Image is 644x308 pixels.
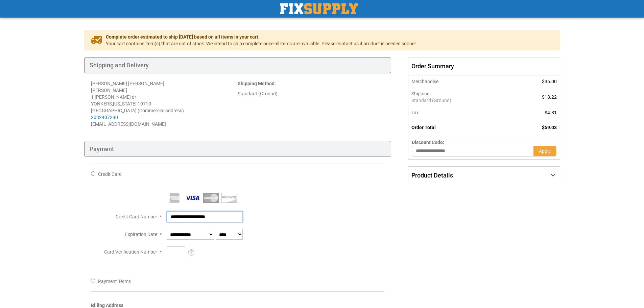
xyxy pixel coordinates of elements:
span: Shipping [411,91,430,96]
div: Standard (Ground) [238,90,384,97]
a: store logo [280,3,358,14]
span: [US_STATE] [113,101,137,106]
span: Apply [539,148,551,154]
img: American Express [167,193,182,203]
span: Credit Card [98,171,122,177]
span: Standard (Ground) [411,97,508,104]
th: Tax [408,106,512,119]
th: Merchandise [408,75,512,88]
img: MasterCard [203,193,219,203]
address: [PERSON_NAME] [PERSON_NAME] [PERSON_NAME] 1 [PERSON_NAME] dr YONKERS , 10710 [GEOGRAPHIC_DATA] (C... [91,80,238,127]
span: [EMAIL_ADDRESS][DOMAIN_NAME] [91,121,166,127]
span: Shipping Method [238,81,275,86]
span: Expiration Date [125,232,157,237]
img: Visa [185,193,200,203]
img: Discover [221,193,237,203]
img: Fix Industrial Supply [280,3,358,14]
span: Product Details [411,172,453,179]
div: Payment [84,141,391,157]
span: $59.03 [542,125,557,130]
span: Order Summary [408,57,560,75]
a: 2032407290 [91,115,118,120]
span: $36.00 [542,79,557,84]
div: Shipping and Delivery [84,57,391,73]
span: $4.81 [545,110,557,115]
span: Card Verification Number [104,249,157,255]
span: Discount Code: [412,140,444,145]
strong: Order Total [411,125,436,130]
span: Credit Card Number [116,214,157,219]
span: $18.22 [542,94,557,100]
span: Payment Terms [98,279,131,284]
span: Your cart contains item(s) that are out of stock. We intend to ship complete once all items are a... [106,40,417,47]
button: Apply [533,146,556,157]
span: Complete order estimated to ship [DATE] based on all items in your cart. [106,33,417,40]
strong: : [238,81,276,86]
